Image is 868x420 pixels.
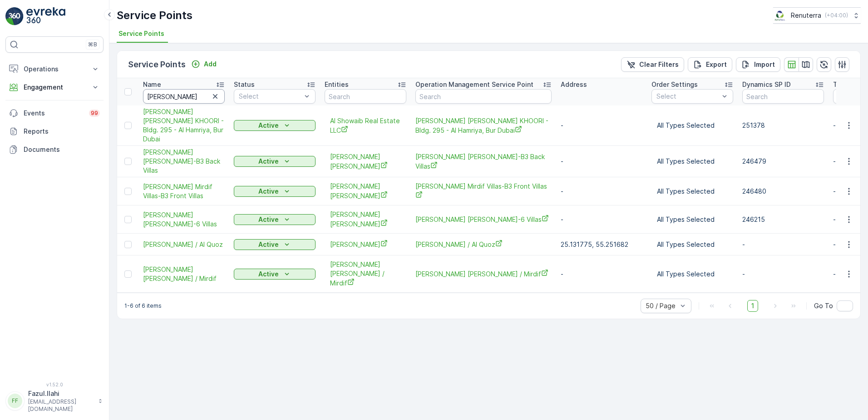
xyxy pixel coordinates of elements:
[325,89,406,104] input: Search
[742,121,824,130] p: 251378
[415,116,552,135] a: NASSER MIR ABDULLA AHMED KHOORI - Bldg. 295 - Al Hamriya, Bur Dubai
[561,240,642,249] p: 25.131775, 55.251682
[330,210,401,229] span: [PERSON_NAME] [PERSON_NAME]
[657,157,728,166] p: All Types Selected
[143,182,225,200] span: [PERSON_NAME] Mirdif Villas-B3 Front Villas
[124,270,132,278] div: Toggle Row Selected
[5,389,104,413] button: FFFazul.Ilahi[EMAIL_ADDRESS][DOMAIN_NAME]
[258,121,279,130] p: Active
[28,389,94,398] p: Fazul.Ilahi
[5,382,104,387] span: v 1.52.0
[736,57,780,72] button: Import
[8,394,22,408] div: FF
[415,240,552,249] a: Mohammad Abdulla Al Gergawi / Al Quoz
[556,205,647,234] td: -
[325,80,349,89] p: Entities
[415,152,552,171] a: Abdulla Al Falasi Mirdif Villas-B3 Back Villas
[742,240,824,249] p: -
[24,65,85,74] p: Operations
[415,269,552,279] a: Mr. Abdulla Ali Abdulla / Mirdif
[143,107,225,144] span: [PERSON_NAME] [PERSON_NAME] KHOORI - Bldg. 295 - Al Hamriya, Bur Dubai
[330,260,401,288] span: [PERSON_NAME] [PERSON_NAME] / Mirdif
[747,300,758,312] span: 1
[825,12,848,19] p: ( +04:00 )
[24,145,100,154] p: Documents
[143,148,225,175] span: [PERSON_NAME] [PERSON_NAME]-B3 Back Villas
[143,107,225,144] a: NASSER MIR ABDULLA AHMED KHOORI - Bldg. 295 - Al Hamriya, Bur Dubai
[556,255,647,293] td: -
[639,60,679,69] p: Clear Filters
[143,210,225,229] a: Abdulla Al Falasi Mirdif Villas-6 Villas
[91,110,98,117] p: 99
[124,158,132,165] div: Toggle Row Selected
[742,80,791,89] p: Dynamics SP ID
[415,240,552,249] span: [PERSON_NAME] / Al Quoz
[88,41,97,48] p: ⌘B
[5,7,24,25] img: logo
[24,109,84,118] p: Events
[258,187,279,196] p: Active
[117,8,192,23] p: Service Points
[814,301,833,310] span: Go To
[742,157,824,166] p: 246479
[561,80,587,89] p: Address
[143,182,225,200] a: Abdulla Al Falasi Mirdif Villas-B3 Front Villas
[204,60,217,69] p: Add
[5,122,104,140] a: Reports
[239,92,301,101] p: Select
[742,89,824,104] input: Search
[187,59,220,70] button: Add
[234,186,316,197] button: Active
[556,146,647,177] td: -
[754,60,775,69] p: Import
[24,127,100,136] p: Reports
[657,121,728,130] p: All Types Selected
[143,265,225,283] span: [PERSON_NAME] [PERSON_NAME] / Mirdif
[5,140,104,159] a: Documents
[124,302,162,310] p: 1-6 of 6 items
[330,152,401,171] span: [PERSON_NAME] [PERSON_NAME]
[124,241,132,248] div: Toggle Row Selected
[330,182,401,200] span: [PERSON_NAME] [PERSON_NAME]
[143,148,225,175] a: Abdulla Al Falasi Mirdif Villas-B3 Back Villas
[5,60,104,78] button: Operations
[118,29,164,38] span: Service Points
[143,240,225,249] a: Mohammad Abdulla Al Gergawi / Al Quoz
[143,210,225,229] span: [PERSON_NAME] [PERSON_NAME]-6 Villas
[234,269,316,280] button: Active
[415,215,552,224] a: Abdulla Al Falasi Mirdif Villas-6 Villas
[28,398,94,413] p: [EMAIL_ADDRESS][DOMAIN_NAME]
[651,80,698,89] p: Order Settings
[415,89,552,104] input: Search
[556,105,647,146] td: -
[234,120,316,131] button: Active
[5,78,104,96] button: Engagement
[258,270,279,279] p: Active
[330,116,401,135] a: Al Showaib Real Estate LLC
[143,240,225,249] span: [PERSON_NAME] / Al Quoz
[773,10,787,20] img: Screenshot_2024-07-26_at_13.33.01.png
[124,122,132,129] div: Toggle Row Selected
[656,92,719,101] p: Select
[128,58,186,71] p: Service Points
[415,182,552,200] span: [PERSON_NAME] Mirdif Villas-B3 Front Villas
[415,152,552,171] span: [PERSON_NAME] [PERSON_NAME]-B3 Back Villas
[706,60,727,69] p: Export
[556,177,647,205] td: -
[415,116,552,135] span: [PERSON_NAME] [PERSON_NAME] KHOORI - Bldg. 295 - Al Hamriya, Bur Dubai
[657,270,728,279] p: All Types Selected
[330,210,401,229] a: Abdulla Al Falasi Mirdif Villas
[234,214,316,225] button: Active
[415,215,552,224] span: [PERSON_NAME] [PERSON_NAME]-6 Villas
[742,270,824,279] p: -
[258,157,279,166] p: Active
[657,215,728,224] p: All Types Selected
[415,269,552,279] span: [PERSON_NAME] [PERSON_NAME] / Mirdif
[234,156,316,167] button: Active
[143,89,225,104] input: Search
[330,152,401,171] a: Abdulla Al Falasi Mirdif Villas
[24,83,85,92] p: Engagement
[143,80,161,89] p: Name
[258,215,279,224] p: Active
